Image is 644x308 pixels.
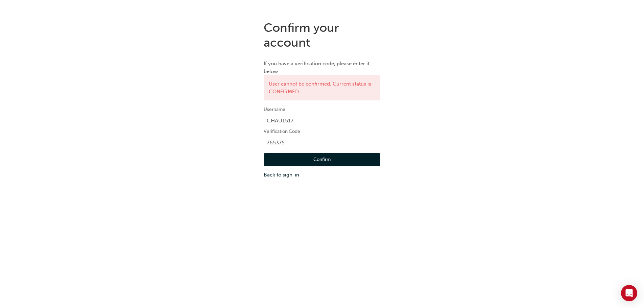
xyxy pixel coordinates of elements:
a: Back to sign-in [264,171,380,179]
p: If you have a verification code, please enter it below. [264,60,380,75]
div: Open Intercom Messenger [621,285,637,301]
label: Username [264,105,380,114]
h1: Confirm your account [264,20,380,50]
div: User cannot be confirmed. Current status is CONFIRMED [264,75,380,100]
button: Confirm [264,153,380,166]
input: e.g. 123456 [264,137,380,148]
label: Verification Code [264,127,380,136]
input: Username [264,115,380,126]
